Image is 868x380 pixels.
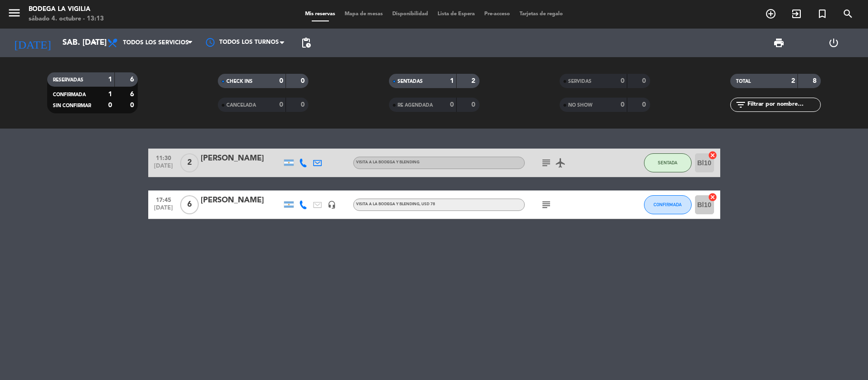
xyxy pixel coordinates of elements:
span: Pre-acceso [480,11,515,17]
span: Disponibilidad [388,11,433,17]
span: CONFIRMADA [654,202,682,207]
strong: 1 [450,78,454,84]
strong: 0 [301,78,306,84]
span: Tarjetas de regalo [515,11,568,17]
div: [PERSON_NAME] [201,152,282,165]
span: Lista de Espera [433,11,480,17]
strong: 2 [791,78,795,84]
i: search [842,8,854,20]
span: CANCELADA [226,103,256,108]
span: VISITA A LA BODEGA Y BLENDING [356,202,435,206]
i: add_circle_outline [765,8,776,20]
span: 6 [180,195,199,214]
strong: 1 [108,91,112,98]
i: cancel [708,192,717,202]
button: menu [7,6,21,23]
span: NO SHOW [568,103,592,108]
span: CONFIRMADA [53,92,86,97]
button: SENTADA [644,153,692,172]
strong: 0 [642,101,648,108]
i: turned_in_not [817,8,828,20]
span: SENTADAS [398,79,423,84]
strong: 0 [642,78,648,84]
span: 17:45 [152,194,175,205]
i: cancel [708,150,717,160]
strong: 0 [471,101,477,108]
div: [PERSON_NAME] [201,194,282,207]
strong: 0 [279,78,283,84]
input: Filtrar por nombre... [746,100,820,110]
strong: 0 [301,101,306,108]
span: 11:30 [152,152,175,163]
span: CHECK INS [226,79,253,84]
i: menu [7,6,21,20]
strong: 0 [621,101,624,108]
i: exit_to_app [791,8,802,20]
strong: 6 [130,76,136,83]
span: pending_actions [300,37,312,49]
strong: 0 [621,78,624,84]
i: subject [541,157,552,169]
i: power_settings_new [828,37,839,49]
span: print [773,37,785,49]
strong: 0 [108,102,112,109]
span: Mis reservas [300,11,340,17]
span: RESERVADAS [53,78,83,82]
i: filter_list [735,99,746,110]
div: LOG OUT [807,29,861,57]
strong: 8 [813,78,818,84]
div: Bodega La Vigilia [29,5,104,14]
i: headset_mic [327,200,336,209]
span: 2 [180,153,199,172]
span: SERVIDAS [568,79,592,84]
span: [DATE] [152,205,175,216]
div: sábado 4. octubre - 13:13 [29,14,104,24]
strong: 0 [279,101,283,108]
span: TOTAL [736,79,751,84]
i: subject [541,199,552,210]
span: Mapa de mesas [340,11,388,17]
span: , USD 78 [419,202,435,206]
strong: 1 [108,76,112,83]
strong: 2 [471,78,477,84]
strong: 6 [130,91,136,98]
span: SIN CONFIRMAR [53,103,91,108]
strong: 0 [450,101,454,108]
span: [DATE] [152,163,175,174]
span: VISITA A LA BODEGA Y BLENDING [356,160,419,164]
strong: 0 [130,102,136,109]
span: SENTADA [658,160,677,165]
i: airplanemode_active [555,157,566,169]
i: [DATE] [7,32,58,53]
button: CONFIRMADA [644,195,692,214]
span: Todos los servicios [123,40,189,46]
i: arrow_drop_down [89,37,100,49]
span: RE AGENDADA [398,103,433,108]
